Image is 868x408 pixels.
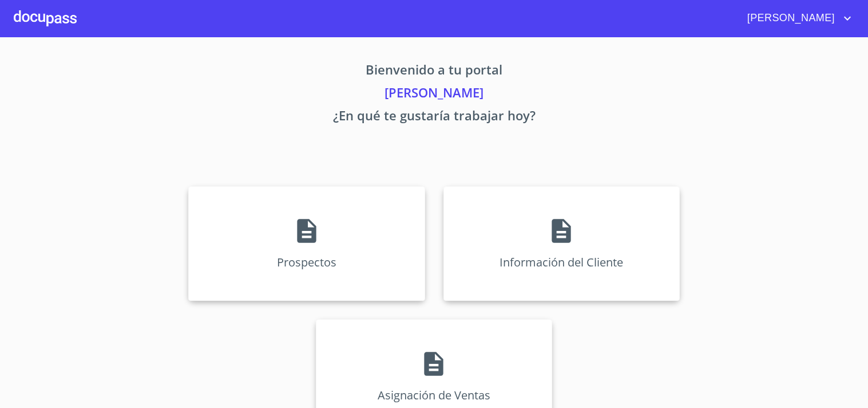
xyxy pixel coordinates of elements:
[277,254,336,270] p: Prospectos
[378,387,490,403] p: Asignación de Ventas
[739,9,841,28] span: [PERSON_NAME]
[82,106,787,129] p: ¿En qué te gustaría trabajar hoy?
[82,60,787,83] p: Bienvenido a tu portal
[500,254,623,270] p: Información del Cliente
[82,83,787,106] p: [PERSON_NAME]
[739,9,854,28] button: account of current user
